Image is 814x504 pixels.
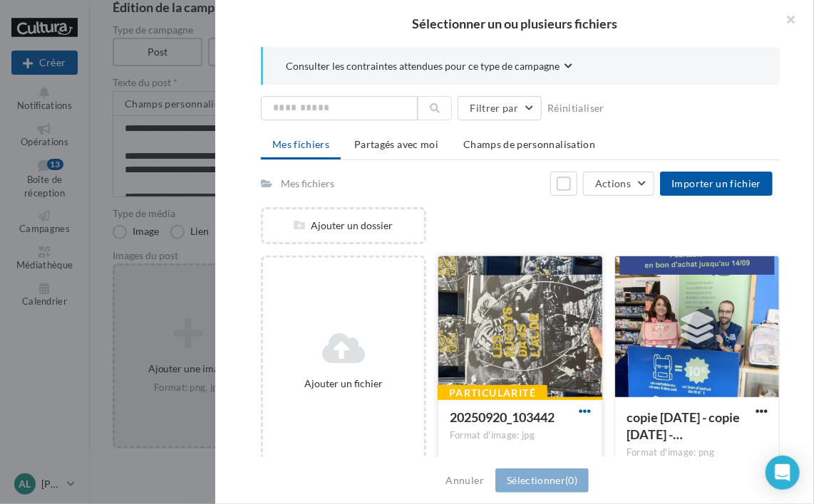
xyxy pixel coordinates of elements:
span: (0) [565,474,577,486]
div: Particularité [438,385,547,401]
button: Consulter les contraintes attendues pour ce type de campagne [286,58,572,76]
button: Filtrer par [458,96,542,120]
h2: Sélectionner un ou plusieurs fichiers [238,17,791,30]
span: Mes fichiers [272,138,329,150]
span: 20250920_103442 [450,409,555,425]
span: Actions [595,177,631,189]
span: Importer un fichier [671,177,761,189]
span: Consulter les contraintes attendues pour ce type de campagne [286,59,560,73]
div: Open Intercom Messenger [766,456,800,490]
button: Réinitialiser [542,100,610,117]
span: Champs de personnalisation [463,138,595,150]
div: Format d'image: png [627,446,768,459]
div: Ajouter un fichier [269,377,418,391]
button: Actions [583,172,654,196]
button: Sélectionner(0) [495,468,589,493]
span: Partagés avec moi [354,138,438,150]
div: Format d'image: jpg [450,429,591,442]
div: Ajouter un dossier [263,219,424,233]
span: copie 05-09-2025 - copie 05-09-2025 - IMG_0261 [627,409,740,442]
button: Annuler [441,472,490,489]
button: Importer un fichier [660,172,773,196]
div: Mes fichiers [281,177,334,191]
